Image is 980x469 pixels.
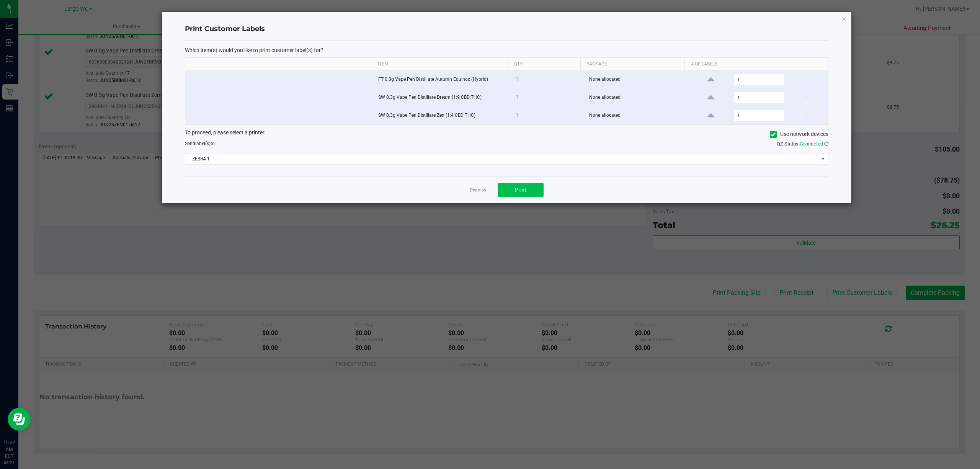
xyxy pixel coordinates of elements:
[585,89,690,107] td: None allocated
[374,89,511,107] td: SW 0.3g Vape Pen Distillate Dream (1:9 CBD:THC)
[511,89,585,107] td: 1
[185,47,828,54] p: Which item(s) would you like to print customer label(s) for?
[777,141,828,147] span: QZ Status:
[498,183,544,197] button: Print
[511,71,585,89] td: 1
[179,129,834,140] div: To proceed, please select a printer.
[800,141,823,147] span: Connected
[508,58,580,71] th: Qty
[511,107,585,124] td: 1
[374,107,511,124] td: SW 0.3g Vape Pen Distillate Zen (1:4 CBD:THC)
[195,141,211,146] span: label(s)
[580,58,685,71] th: Package
[770,130,828,138] label: Use network devices
[515,187,526,193] span: Print
[585,107,690,124] td: None allocated
[185,141,216,146] span: Send to:
[185,24,828,34] h4: Print Customer Labels
[470,187,486,193] a: Dismiss
[585,71,690,89] td: None allocated
[185,154,818,164] span: ZEBRA-1
[374,71,511,89] td: FT 0.3g Vape Pen Distillate Autumn Equinox (Hybrid)
[8,408,31,431] iframe: Resource center
[684,58,821,71] th: # of labels
[372,58,508,71] th: Item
